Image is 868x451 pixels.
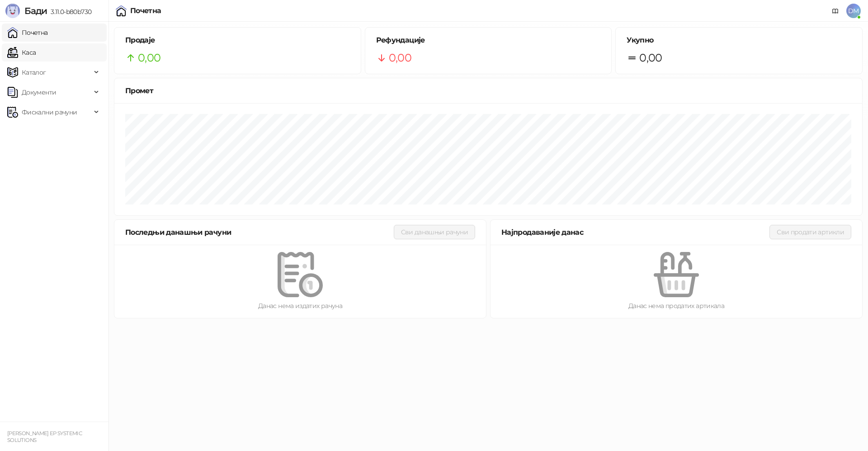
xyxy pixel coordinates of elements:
[394,225,475,239] button: Сви данашњи рачуни
[505,301,848,311] div: Данас нема продатих артикала
[7,430,82,443] small: [PERSON_NAME] EP SYSTEMIC SOLUTIONS
[22,83,56,101] span: Документи
[376,35,601,46] h5: Рефундације
[130,7,161,14] div: Почетна
[125,227,394,238] div: Последњи данашњи рачуни
[138,49,160,66] span: 0,00
[47,8,91,16] span: 3.11.0-b80b730
[389,49,411,66] span: 0,00
[7,43,36,62] a: Каса
[828,4,843,18] a: Документација
[5,4,20,18] img: Logo
[24,5,47,16] span: Бади
[22,103,77,121] span: Фискални рачуни
[129,301,472,311] div: Данас нема издатих рачуна
[846,4,861,18] span: DM
[125,35,350,46] h5: Продаје
[125,85,851,96] div: Промет
[7,24,48,42] a: Почетна
[769,225,851,239] button: Сви продати артикли
[501,227,769,238] div: Најпродаваније данас
[627,35,851,46] h5: Укупно
[22,63,46,81] span: Каталог
[639,49,662,66] span: 0,00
